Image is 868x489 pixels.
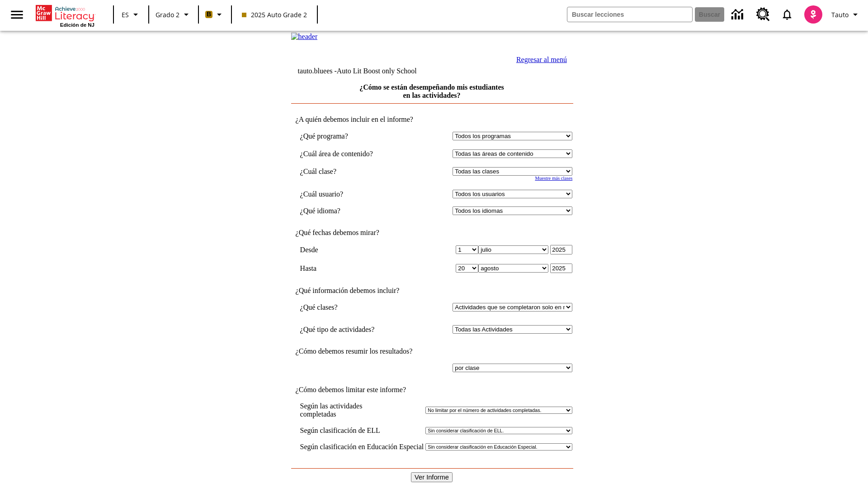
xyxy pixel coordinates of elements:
td: ¿Qué información debemos incluir? [291,287,573,295]
span: Edición de NJ [60,22,94,28]
td: ¿A quién debemos incluir en el informe? [291,115,573,124]
button: Boost El color de la clase es anaranjado claro. Cambiar el color de la clase. [202,6,228,23]
td: Según las actividades completadas [300,402,424,418]
a: Regresar al menú [516,56,567,63]
td: ¿Qué clases? [300,303,402,312]
a: Muestre más clases [535,176,572,181]
td: ¿Qué idioma? [300,206,402,215]
div: Portada [36,3,94,28]
img: avatar image [804,5,822,24]
input: Buscar campo [567,7,692,22]
td: ¿Cómo debemos resumir los resultados? [291,347,573,355]
button: Lenguaje: ES, Selecciona un idioma [117,6,146,23]
button: Escoja un nuevo avatar [799,3,828,26]
button: Perfil/Configuración [828,6,864,23]
span: B [207,9,211,20]
nobr: Auto Lit Boost only School [337,67,417,75]
a: Centro de información [726,2,751,27]
img: header [291,33,318,41]
td: ¿Qué programa? [300,132,402,140]
a: Notificaciones [775,3,799,26]
span: Grado 2 [156,10,179,19]
button: Grado: Grado 2, Elige un grado [152,6,195,23]
td: ¿Cómo debemos limitar este informe? [291,386,573,394]
td: Hasta [300,264,402,273]
td: ¿Qué fechas debemos mirar? [291,229,573,237]
span: 2025 Auto Grade 2 [242,10,307,19]
a: Centro de recursos, Se abrirá en una pestaña nueva. [751,2,775,27]
td: ¿Cuál usuario? [300,190,402,198]
td: tauto.bluees - [298,67,463,75]
nobr: ¿Cuál área de contenido? [300,150,373,158]
td: Desde [300,245,402,254]
input: Ver Informe [411,472,453,482]
td: ¿Qué tipo de actividades? [300,325,402,334]
span: Tauto [831,10,849,19]
td: Según clasificación en Educación Especial [300,443,424,451]
a: ¿Cómo se están desempeñando mis estudiantes en las actividades? [359,83,504,99]
td: ¿Cuál clase? [300,167,402,176]
td: Según clasificación de ELL [300,427,424,435]
span: ES [122,10,129,19]
button: Abrir el menú lateral [4,1,30,28]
